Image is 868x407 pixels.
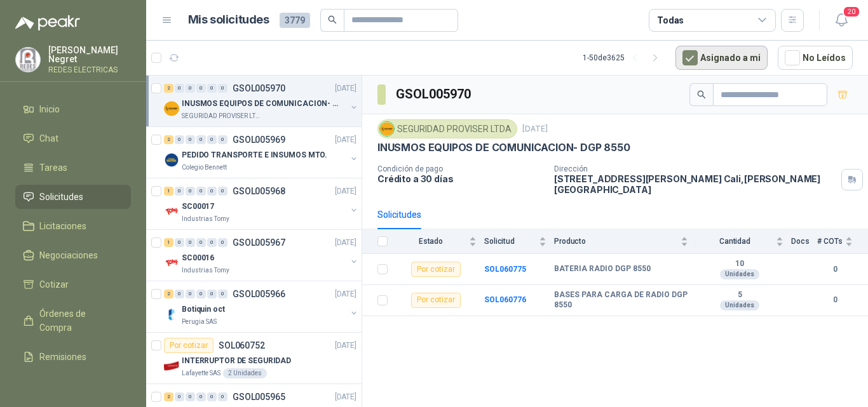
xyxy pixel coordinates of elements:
div: 0 [175,84,184,93]
img: Company Logo [164,101,179,116]
div: 0 [175,392,184,401]
a: SOL060776 [484,295,526,304]
span: Solicitudes [39,190,83,204]
p: Industrias Tomy [182,214,229,224]
p: [DATE] [335,237,356,249]
div: 0 [175,187,184,196]
p: SC00017 [182,201,214,213]
div: Unidades [720,300,759,310]
img: Company Logo [164,358,179,373]
span: Solicitud [484,237,536,246]
span: Producto [554,237,678,246]
div: 0 [196,238,206,247]
div: 0 [196,84,206,93]
b: 0 [817,294,853,306]
th: Solicitud [484,229,554,254]
p: Perugia SAS [182,317,217,327]
a: Órdenes de Compra [15,302,131,340]
h3: GSOL005970 [396,84,473,104]
span: Cantidad [696,237,773,246]
img: Company Logo [164,152,179,168]
img: Company Logo [164,255,179,270]
div: 0 [218,238,227,247]
img: Company Logo [164,307,179,322]
img: Logo peakr [15,15,80,30]
p: GSOL005968 [233,187,285,196]
a: 1 0 0 0 0 0 GSOL005968[DATE] Company LogoSC00017Industrias Tomy [164,183,359,224]
span: Chat [39,131,58,145]
span: 20 [843,6,860,18]
div: 0 [175,290,184,298]
p: INUSMOS EQUIPOS DE COMUNICACION- DGP 8550 [182,98,340,110]
h1: Mis solicitudes [188,11,269,29]
span: Cotizar [39,277,69,291]
img: Company Logo [164,204,179,219]
p: PEDIDO TRANSPORTE E INSUMOS MTO. [182,149,327,161]
p: SEGURIDAD PROVISER LTDA [182,111,262,121]
div: Por cotizar [411,262,461,277]
p: INUSMOS EQUIPOS DE COMUNICACION- DGP 8550 [377,141,630,154]
button: Asignado a mi [675,46,768,70]
span: Negociaciones [39,248,98,262]
div: 0 [196,290,206,298]
p: INTERRUPTOR DE SEGURIDAD [182,355,291,367]
a: SOL060775 [484,265,526,274]
div: Unidades [720,269,759,279]
span: Órdenes de Compra [39,307,119,335]
th: # COTs [817,229,868,254]
th: Estado [395,229,484,254]
div: 0 [186,290,195,298]
a: Cotizar [15,272,131,297]
span: Estado [395,237,466,246]
div: 0 [175,135,184,144]
th: Docs [791,229,817,254]
img: Company Logo [16,48,40,72]
p: Crédito a 30 días [377,173,544,184]
div: 0 [196,135,206,144]
a: Configuración [15,374,131,398]
p: [DATE] [335,185,356,197]
p: [DATE] [335,83,356,95]
span: Inicio [39,102,60,116]
p: Botiquin oct [182,304,225,316]
a: Solicitudes [15,185,131,209]
img: Company Logo [380,122,394,136]
p: SOL060752 [219,341,265,350]
div: 0 [196,392,206,401]
span: 3779 [280,13,310,28]
div: Por cotizar [411,293,461,308]
span: Tareas [39,161,67,175]
b: 10 [696,259,783,269]
a: Licitaciones [15,214,131,238]
div: Todas [657,13,684,27]
p: [DATE] [335,391,356,403]
p: GSOL005970 [233,84,285,93]
div: 0 [218,290,227,298]
p: [DATE] [335,134,356,146]
b: 5 [696,290,783,300]
div: 0 [218,84,227,93]
p: GSOL005965 [233,392,285,401]
span: search [697,90,706,99]
p: GSOL005969 [233,135,285,144]
div: 0 [207,187,217,196]
div: 0 [186,135,195,144]
div: 0 [207,238,217,247]
p: Dirección [554,164,836,173]
div: 0 [196,187,206,196]
div: 0 [186,238,195,247]
div: SEGURIDAD PROVISER LTDA [377,119,517,138]
p: Industrias Tomy [182,265,229,276]
a: 2 0 0 0 0 0 GSOL005970[DATE] Company LogoINUSMOS EQUIPOS DE COMUNICACION- DGP 8550SEGURIDAD PROVI... [164,81,359,121]
div: 2 [164,84,173,93]
div: 0 [207,392,217,401]
div: 2 [164,290,173,298]
a: 2 0 0 0 0 0 GSOL005966[DATE] Company LogoBotiquin octPerugia SAS [164,286,359,327]
div: Por cotizar [164,338,214,353]
div: 0 [186,84,195,93]
b: 0 [817,264,853,276]
div: 2 [164,135,173,144]
p: [DATE] [522,123,548,135]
